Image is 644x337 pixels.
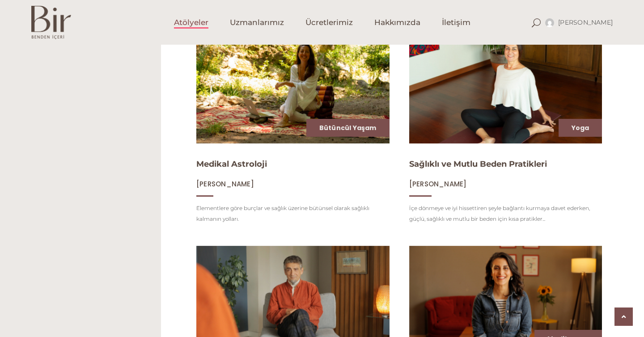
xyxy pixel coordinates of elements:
a: Yoga [572,123,589,132]
p: Elementlere göre burçlar ve sağlık üzerine bütünsel olarak sağlıklı kalmanın yolları. [196,203,390,224]
span: [PERSON_NAME] [196,179,254,189]
span: Hakkımızda [374,17,420,28]
span: Uzmanlarımız [230,17,284,28]
span: İletişim [442,17,470,28]
span: Ücretlerimiz [305,17,353,28]
a: [PERSON_NAME] [196,180,254,188]
a: Medikal Astroloji [196,159,267,169]
span: [PERSON_NAME] [409,179,467,189]
a: Bütüncül Yaşam [319,123,377,132]
a: Sağlıklı ve Mutlu Beden Pratikleri [409,159,547,169]
span: [PERSON_NAME] [558,18,613,26]
p: İçe dönmeye ve iyi hissettiren şeyle bağlantı kurmaya davet ederken, güçlü, sağlıklı ve mutlu bir... [409,203,602,224]
a: [PERSON_NAME] [409,180,467,188]
span: Atölyeler [174,17,208,28]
